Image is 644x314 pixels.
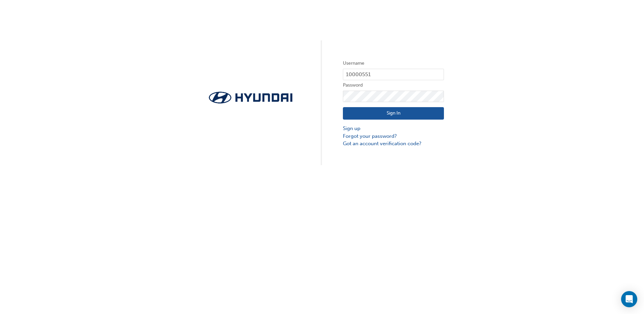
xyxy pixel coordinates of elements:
[343,59,444,67] label: Username
[343,132,444,140] a: Forgot your password?
[343,81,444,89] label: Password
[343,125,444,132] a: Sign up
[200,90,301,105] img: Trak
[621,291,637,307] div: Open Intercom Messenger
[343,140,444,148] a: Got an account verification code?
[343,69,444,80] input: Username
[343,107,444,120] button: Sign In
